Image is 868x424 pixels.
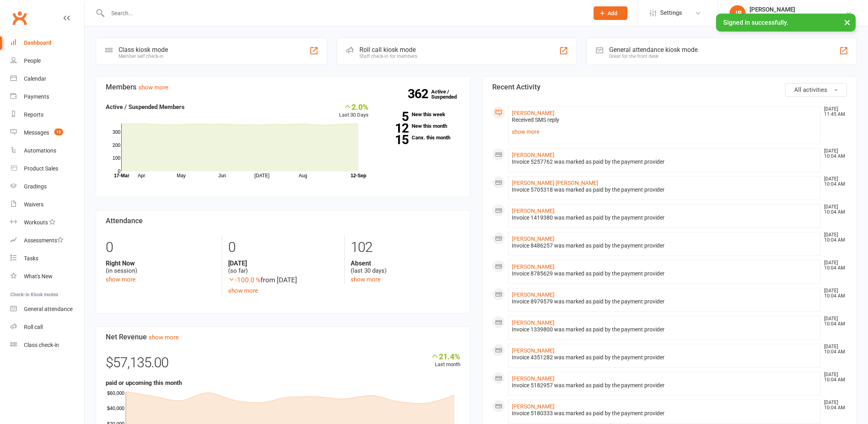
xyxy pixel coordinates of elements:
a: [PERSON_NAME] [512,236,554,242]
button: Add [594,6,627,20]
div: JB [730,5,746,21]
span: Add [608,10,617,16]
a: [PERSON_NAME] [512,375,554,382]
div: General attendance [24,306,73,312]
a: Messages 15 [10,124,84,142]
a: Workouts [10,214,84,232]
a: show more [351,276,381,283]
time: [DATE] 10:04 AM [820,316,846,327]
span: Settings [660,4,682,22]
div: Tasks [24,255,38,262]
time: [DATE] 10:04 AM [820,372,846,382]
a: [PERSON_NAME] [PERSON_NAME] [512,180,598,186]
a: Class kiosk mode [10,336,84,354]
h3: Recent Activity [492,83,847,91]
a: 12New this month [381,123,460,129]
h3: Members [106,83,460,91]
div: 21.4% [431,352,460,361]
div: Messages [24,129,49,136]
a: Automations [10,142,84,160]
div: Workouts [24,219,48,226]
strong: Active / Suspended Members [106,103,185,111]
a: show more [106,276,136,283]
strong: 5 [381,111,408,123]
strong: 12 [381,122,408,134]
span: All activities [794,86,827,93]
div: Class kiosk mode [118,46,168,53]
div: Reports [24,111,43,118]
div: Invoice 8979579 was marked as paid by the payment provider [512,298,817,305]
div: Assessments [24,237,63,244]
h3: Net Revenue [106,333,460,341]
a: show more [228,287,258,294]
button: All activities [785,83,847,97]
strong: 362 [408,88,431,100]
button: × [840,14,854,31]
div: Member self check-in [118,53,168,59]
div: Class check-in [24,342,59,348]
a: 5New this week [381,112,460,117]
div: Invoice 4351282 was marked as paid by the payment provider [512,354,817,361]
div: 102 [351,236,460,260]
a: What's New [10,267,84,285]
a: Waivers [10,196,84,214]
input: Search... [105,8,583,19]
a: Clubworx [10,8,30,28]
strong: 15 [381,134,408,146]
time: [DATE] 10:04 AM [820,400,846,410]
div: General attendance kiosk mode [609,46,698,53]
a: [PERSON_NAME] [512,347,554,354]
a: 362Active / Suspended [431,83,466,105]
div: Received SMS reply [512,117,817,123]
div: Invoice 1339800 was marked as paid by the payment provider [512,326,817,333]
a: Assessments [10,232,84,250]
strong: [DATE] [228,260,338,267]
div: (in session) [106,260,216,275]
div: Invoice 1419380 was marked as paid by the payment provider [512,214,817,221]
a: Dashboard [10,34,84,52]
div: Automations [24,147,56,154]
div: People [24,57,41,64]
span: 15 [54,129,63,135]
a: [PERSON_NAME] [512,152,554,158]
a: Payments [10,88,84,106]
div: 0 [228,236,338,260]
div: $57,135.00 [106,352,460,378]
div: from [DATE] [228,275,338,285]
div: Last month [431,352,460,369]
div: Invoice 5705318 was marked as paid by the payment provider [512,186,817,193]
a: Gradings [10,178,84,196]
div: Staff check-in for members [359,53,417,59]
time: [DATE] 10:04 AM [820,204,846,215]
div: Invoice 5257762 was marked as paid by the payment provider [512,159,817,165]
div: Great for the front desk [609,53,698,59]
a: Calendar [10,70,84,88]
strong: Absent [351,260,460,267]
div: Payments [24,93,49,100]
div: 2.0% [339,102,369,111]
div: Invoice 8486257 was marked as paid by the payment provider [512,242,817,249]
time: [DATE] 10:04 AM [820,344,846,355]
div: Calendar [24,75,46,82]
div: Product Sales [24,165,58,172]
a: 15Canx. this month [381,135,460,140]
div: Roll call [24,324,43,330]
time: [DATE] 10:04 AM [820,260,846,271]
time: [DATE] 10:04 AM [820,176,846,187]
time: [DATE] 10:04 AM [820,288,846,299]
a: show more [512,126,817,137]
a: Product Sales [10,160,84,178]
a: [PERSON_NAME] [512,208,554,214]
div: Dashboard [24,40,51,46]
div: (last 30 days) [351,260,460,275]
span: Signed in successfully. [723,19,788,26]
strong: paid or upcoming this month [106,379,182,386]
a: [PERSON_NAME] [512,403,554,410]
a: [PERSON_NAME] [512,110,554,116]
span: -100.0 % [228,276,260,284]
div: Invoice 5180333 was marked as paid by the payment provider [512,410,817,417]
time: [DATE] 10:04 AM [820,232,846,243]
a: General attendance kiosk mode [10,300,84,318]
a: [PERSON_NAME] [512,291,554,298]
a: show more [138,84,168,91]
